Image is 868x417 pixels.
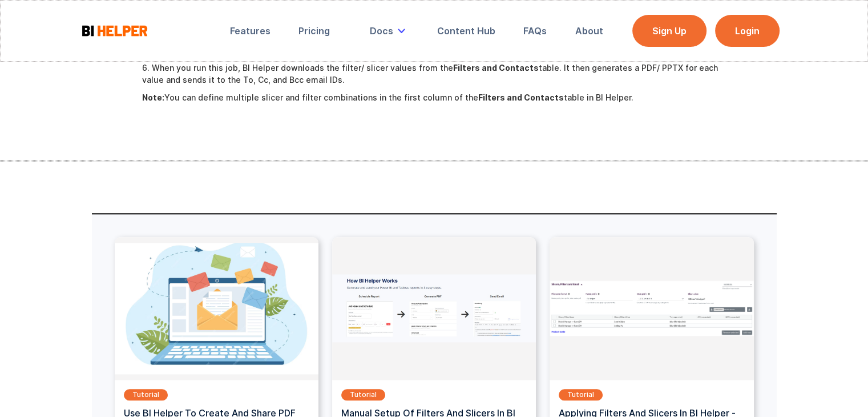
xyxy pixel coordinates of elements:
strong: Filters and Contacts [478,93,564,102]
div: FAQs [523,25,547,37]
div: Tutorial [350,389,377,400]
div: Tutorial [132,389,159,400]
a: Login [715,15,780,47]
div: About [575,25,603,37]
a: Content Hub [429,18,503,43]
a: Pricing [290,18,338,43]
strong: Filters and Contacts [453,63,539,73]
strong: Note: [142,93,164,102]
div: Docs [362,18,417,43]
div: Features [230,25,271,37]
div: Docs [370,25,393,37]
div: Pricing [298,25,330,37]
a: Sign Up [632,15,706,47]
p: 6. When you run this job, BI Helper downloads the filter/ slicer values from the table. It then g... [142,62,726,86]
div: Tutorial [567,389,594,400]
a: About [567,18,611,43]
p: You can define multiple slicer and filter combinations in the first column of the table in BI Hel... [142,91,726,103]
div: Content Hub [437,25,495,37]
a: FAQs [515,18,555,43]
a: Features [222,18,278,43]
